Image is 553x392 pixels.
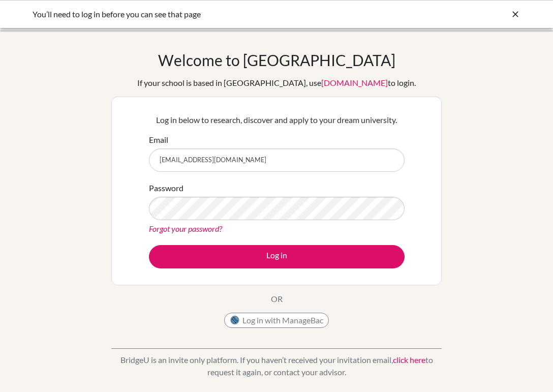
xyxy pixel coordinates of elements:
label: Email [149,134,168,146]
button: Log in with ManageBac [224,313,329,328]
div: You’ll need to log in before you can see that page [33,8,368,20]
a: click here [393,355,425,365]
h1: Welcome to [GEOGRAPHIC_DATA] [158,51,395,69]
div: If your school is based in [GEOGRAPHIC_DATA], use to login. [137,77,416,89]
a: Forgot your password? [149,224,222,233]
button: Log in [149,245,405,268]
label: Password [149,182,183,194]
p: Log in below to research, discover and apply to your dream university. [149,114,405,126]
p: BridgeU is an invite only platform. If you haven’t received your invitation email, to request it ... [111,354,442,378]
a: [DOMAIN_NAME] [321,78,388,87]
p: OR [271,293,283,305]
